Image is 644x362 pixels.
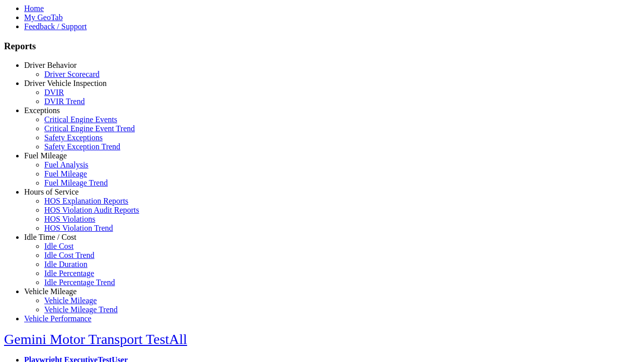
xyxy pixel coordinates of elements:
a: Fuel Analysis [44,160,89,169]
a: Feedback / Support [24,22,87,31]
a: Idle Percentage Trend [44,278,115,287]
a: Exceptions [24,106,60,115]
a: Vehicle Mileage [44,296,97,305]
a: HOS Explanation Reports [44,197,128,205]
a: Safety Exceptions [44,133,103,142]
a: DVIR Trend [44,97,85,106]
a: Critical Engine Events [44,115,117,124]
a: Driver Scorecard [44,70,100,78]
a: Fuel Mileage [44,169,87,178]
a: Vehicle Mileage [24,287,76,296]
a: HOS Violation Audit Reports [44,206,139,214]
h3: Reports [4,41,640,52]
a: Vehicle Mileage Trend [44,305,118,314]
a: Safety Exception Trend [44,142,120,151]
a: Idle Cost Trend [44,251,95,259]
a: Vehicle Performance [24,314,92,323]
a: My GeoTab [24,13,63,22]
a: Driver Vehicle Inspection [24,79,107,87]
a: Idle Percentage [44,269,94,278]
a: Idle Time / Cost [24,233,76,241]
a: Driver Behavior [24,61,76,69]
a: Hours of Service [24,188,78,196]
a: DVIR [44,88,64,97]
a: Home [24,4,44,13]
a: Critical Engine Event Trend [44,124,135,133]
a: Idle Duration [44,260,88,268]
a: HOS Violation Trend [44,224,113,232]
a: Fuel Mileage Trend [44,178,108,187]
a: HOS Violations [44,215,95,223]
a: Idle Cost [44,242,73,250]
a: Fuel Mileage [24,151,67,160]
a: Gemini Motor Transport TestAll [4,331,187,347]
